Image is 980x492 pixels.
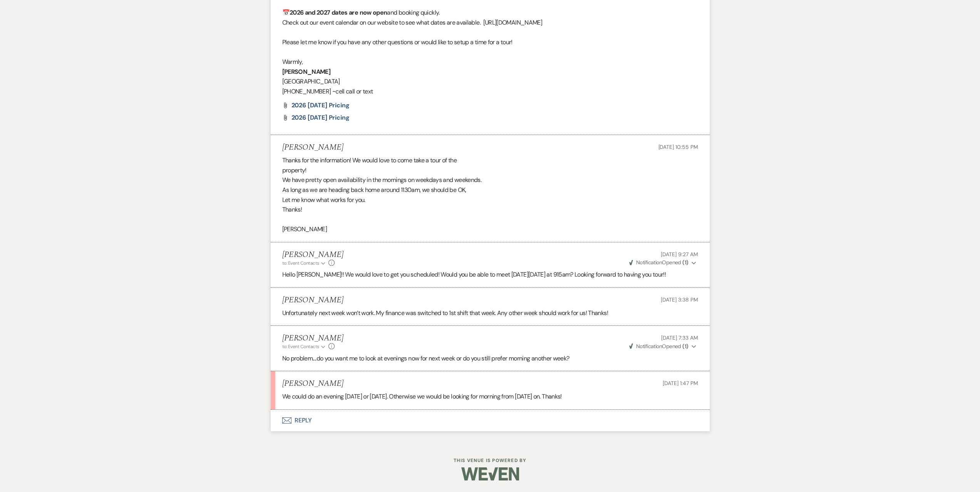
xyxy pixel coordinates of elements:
p: Warmly, [282,57,698,67]
h5: [PERSON_NAME] [282,334,343,343]
button: to: Event Contacts [282,260,327,267]
button: Reply [271,410,710,431]
p: No problem....do you want me to look at evenings now for next week or do you still prefer morning... [282,354,698,364]
span: Opened [629,259,689,266]
span: 2026 [DATE] pricing [291,113,350,122]
p: Hello [PERSON_NAME]!! We would love to get you scheduled! Would you be able to meet [DATE][DATE] ... [282,270,698,280]
button: NotificationOpened (1) [628,342,698,350]
strong: ( 1 ) [682,343,688,350]
h5: [PERSON_NAME] [282,379,343,389]
span: to: Event Contacts [282,260,319,266]
span: [DATE] 9:27 AM [661,251,698,258]
div: Thanks for the information! We would love to come take a tour of the property! We have pretty ope... [282,155,698,234]
strong: 2026 and 2027 dates are now open [290,8,387,17]
span: [DATE] 1:47 PM [663,380,698,387]
img: Weven Logo [461,460,519,487]
p: [GEOGRAPHIC_DATA] [282,77,698,87]
span: Notification [636,343,662,350]
button: to: Event Contacts [282,343,327,350]
p: We could do an evening [DATE] or [DATE]. Otherwise we would be looking for morning from [DATE] on... [282,392,698,402]
p: Unfortunately next week won’t work. My finance was switched to 1st shift that week. Any other wee... [282,308,698,318]
p: Check out our event calendar on our website to see what dates are available. [URL][DOMAIN_NAME] [282,18,698,28]
p: 📅 and booking quickly. [282,8,698,18]
span: [DATE] 3:38 PM [661,296,698,303]
span: to: Event Contacts [282,344,319,350]
button: NotificationOpened (1) [628,259,698,267]
p: [PHONE_NUMBER] ~cell call or text [282,87,698,97]
strong: ( 1 ) [682,259,688,266]
a: 2026 [DATE] pricing [291,115,350,121]
span: [DATE] 10:55 PM [658,143,698,150]
strong: [PERSON_NAME] [282,68,331,76]
p: Please let me know if you have any other questions or would like to setup a time for a tour! [282,37,698,47]
span: [DATE] 7:33 AM [661,334,698,341]
span: Opened [629,343,689,350]
span: 2026 [DATE] Pricing [291,101,350,109]
h5: [PERSON_NAME] [282,295,343,305]
span: Notification [636,259,662,266]
a: 2026 [DATE] Pricing [291,102,350,108]
h5: [PERSON_NAME] [282,143,343,152]
h5: [PERSON_NAME] [282,250,343,260]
